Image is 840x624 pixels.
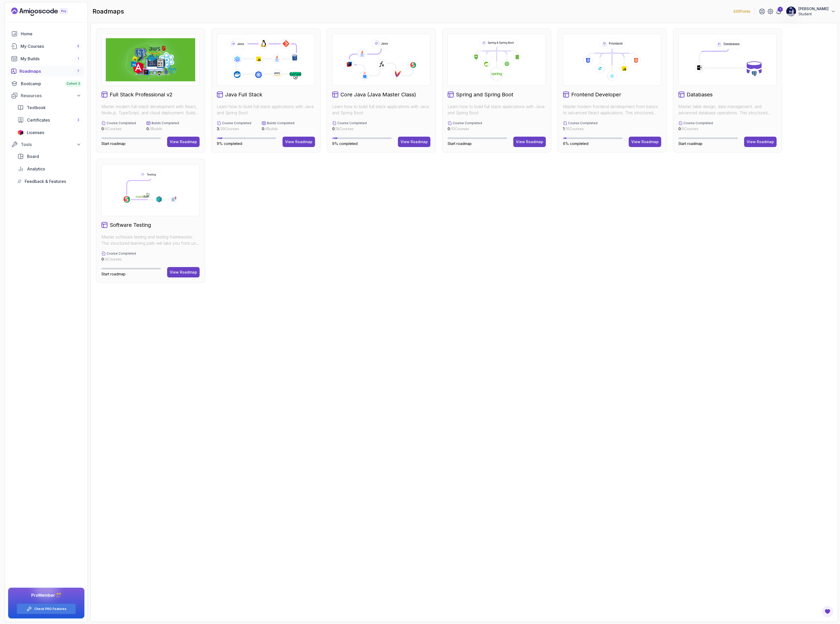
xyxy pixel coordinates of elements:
div: View Roadmap [170,270,197,275]
p: Course Completed [107,121,136,125]
p: Course Completed [568,121,598,125]
span: 0 [101,127,104,131]
div: View Roadmap [747,139,774,144]
span: 7 [77,69,79,73]
h2: roadmaps [93,7,124,16]
p: Course Completed [337,121,367,125]
span: Start roadmap [101,272,126,276]
a: courses [8,41,84,51]
p: Learn how to build full stack applications with Java and Spring Boot [332,103,430,116]
span: 0 [448,127,450,131]
p: / 4 Courses [101,257,136,262]
p: / 4 Builds [262,126,294,131]
a: analytics [14,164,84,174]
a: certificates [14,115,84,125]
p: / 6 Courses [101,126,136,131]
div: 1 [778,7,783,12]
span: 3 [77,118,79,122]
div: View Roadmap [285,139,312,144]
h2: Full Stack Professional v2 [110,91,173,98]
p: Course Completed [684,121,713,125]
p: Master software testing and testing frameworks. This structured learning path will take you from ... [101,234,200,246]
h2: Core Java (Java Master Class) [340,91,416,98]
p: [PERSON_NAME] [798,6,829,11]
p: / 10 Courses [448,126,482,131]
h2: Java Full Stack [225,91,262,98]
button: Check PRO Features [17,603,76,614]
p: / 5 Courses [678,126,713,131]
p: Course Completed [107,251,136,256]
button: View Roadmap [283,137,315,147]
p: / 18 Courses [332,126,367,131]
span: 9% completed [332,141,358,146]
p: Course Completed [453,121,482,125]
span: 0 [678,127,681,131]
p: Course Completed [222,121,251,125]
p: Student [798,11,829,17]
a: licenses [14,127,84,138]
p: / 3 Builds [146,126,179,131]
h2: Frontend Developer [571,91,621,98]
img: Full Stack Professional v2 [106,38,195,81]
a: textbook [14,102,84,113]
span: 9% completed [217,141,242,146]
span: 5 [77,44,79,48]
div: Bootcamp [21,81,81,87]
span: Certificates [27,117,50,123]
p: Learn how to build full stack applications with Java and Spring Boot [448,103,546,116]
span: Licenses [27,129,44,136]
a: Landing page [11,8,80,16]
span: 0 [146,127,149,131]
a: View Roadmap [629,137,661,147]
button: Tools [8,140,84,149]
div: View Roadmap [170,139,197,144]
h2: Databases [687,91,713,98]
a: 1 [776,8,782,15]
div: My Builds [21,56,81,62]
a: builds [8,54,84,64]
span: Start roadmap [448,141,472,146]
button: View Roadmap [167,137,200,147]
span: 6% completed [563,141,588,146]
button: View Roadmap [398,137,430,147]
h2: Spring and Spring Boot [456,91,513,98]
button: View Roadmap [744,137,777,147]
div: My Courses [21,43,81,49]
a: feedback [14,176,84,187]
div: Roadmaps [19,68,81,74]
div: View Roadmap [631,139,659,144]
span: 0 [332,127,334,131]
a: Check PRO Features [34,607,66,611]
img: user profile image [786,6,796,16]
p: Master modern full-stack development with React, Node.js, TypeScript, and cloud deployment. Build... [101,103,200,116]
div: Tools [21,141,81,148]
span: 1 [78,57,79,61]
p: Builds Completed [152,121,179,125]
button: user profile image[PERSON_NAME]Student [786,6,836,17]
p: 430 Points [733,9,750,14]
span: 0 [262,127,264,131]
a: bootcamp [8,78,84,89]
div: View Roadmap [516,139,543,144]
a: board [14,151,84,162]
span: Cohort 3 [67,82,80,86]
p: Master table design, data management, and advanced database operations. This structured learning ... [678,103,777,116]
span: Textbook [27,104,46,111]
h2: Software Testing [110,221,151,229]
span: Feedback & Features [25,178,66,184]
p: Builds Completed [267,121,294,125]
button: View Roadmap [513,137,546,147]
span: Start roadmap [678,141,703,146]
span: 1 [563,127,565,131]
img: jetbrains icon [17,130,24,135]
div: Home [21,31,81,37]
button: View Roadmap [167,267,200,277]
p: / 10 Courses [563,126,598,131]
div: View Roadmap [401,139,428,144]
